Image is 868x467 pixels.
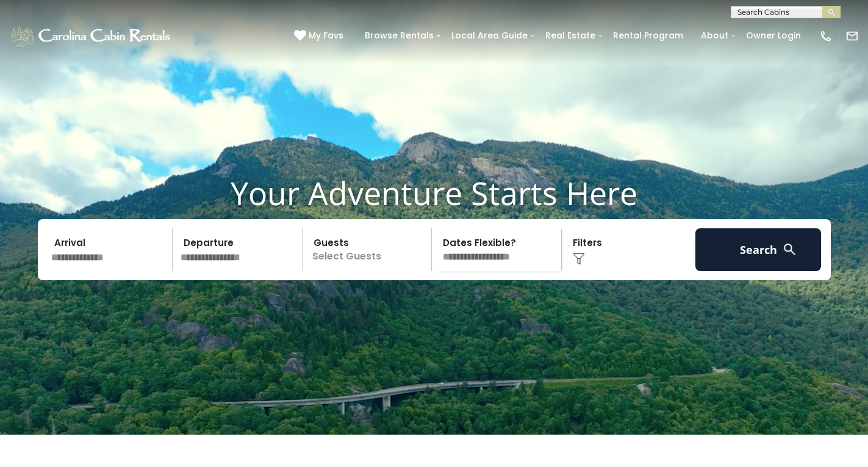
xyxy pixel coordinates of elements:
[845,29,859,43] img: mail-regular-white.png
[573,253,585,265] img: filter--v1.png
[309,29,343,42] span: My Favs
[695,228,822,271] button: Search
[819,29,833,43] img: phone-regular-white.png
[607,26,689,45] a: Rental Program
[9,24,174,48] img: White-1-1-2.png
[539,26,601,45] a: Real Estate
[294,29,346,43] a: My Favs
[782,242,797,257] img: search-regular-white.png
[359,26,440,45] a: Browse Rentals
[445,26,534,45] a: Local Area Guide
[740,26,807,45] a: Owner Login
[695,26,734,45] a: About
[9,174,859,212] h1: Your Adventure Starts Here
[306,228,432,271] p: Select Guests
